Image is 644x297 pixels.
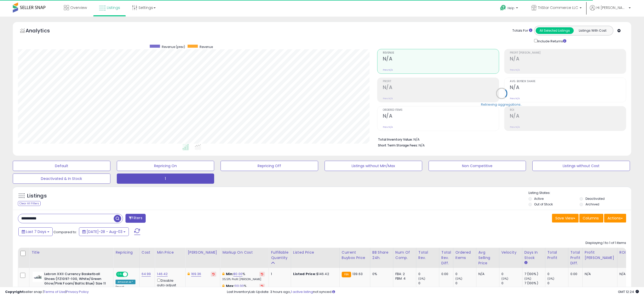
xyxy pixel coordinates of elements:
div: 0 [455,281,476,286]
div: Title [31,250,111,255]
div: 7 (100%) [524,272,545,276]
button: Listings without Min/Max [325,161,422,171]
button: Filters [125,214,145,223]
a: Terms of Use [44,289,65,294]
div: 0 [501,281,522,286]
th: The percentage added to the cost of goods (COGS) that forms the calculator for Min & Max prices. [220,248,269,268]
b: Min: [226,271,234,276]
button: Default [13,161,110,171]
span: 139.63 [352,271,363,276]
label: Archived [585,202,599,206]
span: Overview [70,5,87,10]
b: Listed Price: [293,271,316,276]
small: Days In Stock. [524,261,527,265]
div: Min Price [157,250,183,255]
div: Profit [PERSON_NAME] [585,250,615,261]
div: Totals For [512,28,532,33]
span: OFF [127,272,135,277]
div: FBA: 2 [395,272,412,276]
div: N/A [585,272,613,276]
div: N/A [478,272,495,276]
p: Listing States: [528,191,631,195]
button: Listings With Cost [573,27,612,34]
div: Total Rev. [418,250,437,261]
h5: Listings [27,192,47,200]
button: Actions [604,214,626,222]
div: Retrieving aggregations.. [481,102,522,107]
button: Deactivated & In Stock [13,174,110,184]
div: ROI [619,250,638,255]
div: Preset: [116,285,135,297]
label: Deactivated [585,196,605,201]
span: Listings [107,5,120,10]
button: Last 7 Days [18,227,53,236]
small: (0%) [455,277,463,281]
div: Cost [142,250,153,255]
span: TriStar Commerce LLC [538,5,578,10]
div: Velocity [501,250,520,255]
div: 0.00 [570,272,579,276]
label: Out of Stock [534,202,553,206]
div: 0 [547,272,568,276]
span: 2025-08-11 12:24 GMT [618,289,639,294]
div: Total Profit [547,250,566,261]
div: Days In Stock [524,250,543,261]
div: seller snap | | [5,290,89,294]
div: Repricing [116,250,137,255]
button: Repricing On [117,161,214,171]
div: 0 [501,272,522,276]
div: BB Share 24h. [372,250,391,261]
div: N/A [619,272,636,276]
a: Help [496,1,523,17]
div: Disable auto adjust min [157,278,181,292]
button: [DATE]-28 - Aug-03 [79,227,129,236]
span: Revenue (prev) [162,45,185,49]
button: Save View [552,214,579,222]
div: Avg Selling Price [478,250,497,266]
small: (0%) [418,277,425,281]
a: Privacy Policy [66,289,89,294]
button: Listings without Cost [532,161,630,171]
b: Max: [226,283,235,288]
b: Lebron XXII Currency Basketball Shoes (FZ1097-100, White/Green Glow/Pink Foam/Baltic Blue) Size 11 [44,272,106,287]
p: 35.51% Profit [PERSON_NAME] [222,278,265,281]
strong: Copyright [5,289,24,294]
a: 64.99 [142,271,151,277]
div: Markup on Cost [222,250,267,255]
small: FBA [342,272,351,277]
span: Help [508,6,514,10]
span: [DATE]-28 - Aug-03 [87,229,122,234]
button: Non Competitive [429,161,526,171]
span: Hi [PERSON_NAME] [596,5,627,10]
a: 169.36 [191,271,201,277]
div: Total Profit Diff. [570,250,580,266]
div: Last InventoryLab Update: 3 hours ago, not synced. [227,290,639,294]
div: Listed Price [293,250,337,255]
div: 0 [418,272,439,276]
div: 0 [547,281,568,286]
div: Current Buybox Price [342,250,368,261]
div: Num of Comp. [395,250,414,261]
div: Total Rev. Diff. [441,250,451,266]
div: Clear All Filters [18,201,41,206]
div: Include Returns [530,38,572,44]
img: 31cFWTO10IL._SL40_.jpg [33,272,43,282]
div: Displaying 1 to 1 of 1 items [585,241,626,245]
div: Ordered Items [455,250,474,261]
label: Active [534,196,544,201]
div: 0 [455,272,476,276]
div: 0 [418,281,439,286]
div: % [222,284,265,293]
div: % [222,272,265,281]
div: FBM: 4 [395,276,412,281]
button: Columns [579,214,603,222]
div: [PERSON_NAME] [188,250,218,255]
div: $146.42 [293,272,336,276]
div: 7 (100%) [524,281,545,286]
span: ON [117,272,123,277]
button: All Selected Listings [536,27,574,34]
small: (0%) [524,277,532,281]
div: Fulfillable Quantity [271,250,289,261]
span: Columns [583,216,599,221]
span: Compared to: [53,230,77,234]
